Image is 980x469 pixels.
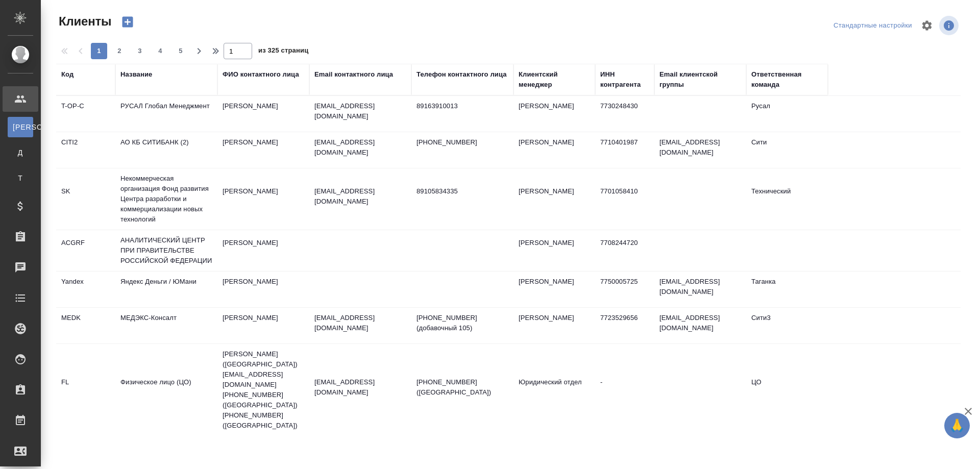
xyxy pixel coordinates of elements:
td: T-OP-C [56,96,115,132]
div: Телефон контактного лица [416,69,507,80]
div: split button [831,18,915,34]
span: 🙏 [948,415,966,436]
span: Т [13,173,28,183]
td: РУСАЛ Глобал Менеджмент [115,96,217,132]
td: [PERSON_NAME] [217,271,309,307]
td: [PERSON_NAME] [217,181,309,217]
td: [PERSON_NAME] [217,308,309,343]
td: [PERSON_NAME] [217,96,309,132]
td: FL [56,372,115,408]
td: [PERSON_NAME] ([GEOGRAPHIC_DATA]) [EMAIL_ADDRESS][DOMAIN_NAME] [PHONE_NUMBER] ([GEOGRAPHIC_DATA])... [217,344,309,436]
td: 7730248430 [595,96,654,132]
td: Таганка [746,271,828,307]
td: 7701058410 [595,181,654,217]
span: Д [13,147,28,158]
td: [PERSON_NAME] [217,233,309,268]
td: [PERSON_NAME] [513,181,595,217]
td: 7750005725 [595,271,654,307]
td: Некоммерческая организация Фонд развития Центра разработки и коммерциализации новых технологий [115,168,217,230]
td: [EMAIL_ADDRESS][DOMAIN_NAME] [654,132,746,168]
button: Создать [115,13,140,31]
a: [PERSON_NAME] [8,117,33,137]
td: ЦО [746,372,828,408]
td: АНАЛИТИЧЕСКИЙ ЦЕНТР ПРИ ПРАВИТЕЛЬСТВЕ РОССИЙСКОЙ ФЕДЕРАЦИИ [115,230,217,271]
span: из 325 страниц [258,44,308,59]
div: Код [61,69,73,80]
p: [EMAIL_ADDRESS][DOMAIN_NAME] [314,186,406,207]
td: [PERSON_NAME] [513,308,595,343]
td: [PERSON_NAME] [513,96,595,132]
span: 2 [111,46,128,56]
button: 2 [111,43,128,59]
span: Настроить таблицу [915,13,939,38]
td: SK [56,181,115,217]
td: Yandex [56,271,115,307]
div: Клиентский менеджер [519,69,590,90]
span: 3 [132,46,148,56]
div: Название [120,69,152,80]
td: CITI2 [56,132,115,168]
td: Технический [746,181,828,217]
p: 89163910013 [416,101,508,111]
div: Email клиентской группы [659,69,741,90]
div: ФИО контактного лица [223,69,299,80]
p: [PHONE_NUMBER] ([GEOGRAPHIC_DATA]) [416,377,508,398]
button: 5 [173,43,189,59]
td: 7710401987 [595,132,654,168]
span: Посмотреть информацию [939,16,961,35]
td: [PERSON_NAME] [513,271,595,307]
td: Яндекс Деньги / ЮМани [115,271,217,307]
p: 89105834335 [416,186,508,196]
td: Юридический отдел [513,372,595,408]
button: 🙏 [944,413,970,438]
span: [PERSON_NAME] [13,122,28,132]
a: Т [8,168,33,188]
span: 4 [152,46,168,56]
p: [EMAIL_ADDRESS][DOMAIN_NAME] [314,137,406,158]
td: Сити3 [746,308,828,343]
td: [EMAIL_ADDRESS][DOMAIN_NAME] [654,308,746,343]
td: 7723529656 [595,308,654,343]
td: [PERSON_NAME] [217,132,309,168]
a: Д [8,142,33,163]
p: [PHONE_NUMBER] (добавочный 105) [416,313,508,333]
div: ИНН контрагента [600,69,649,90]
div: Email контактного лица [314,69,393,80]
td: 7708244720 [595,233,654,268]
button: 4 [152,43,168,59]
td: MEDK [56,308,115,343]
td: ACGRF [56,233,115,268]
span: 5 [173,46,189,56]
td: Русал [746,96,828,132]
td: [EMAIL_ADDRESS][DOMAIN_NAME] [654,271,746,307]
td: [PERSON_NAME] [513,233,595,268]
td: Сити [746,132,828,168]
p: [EMAIL_ADDRESS][DOMAIN_NAME] [314,313,406,333]
td: МЕДЭКС-Консалт [115,308,217,343]
td: - [595,372,654,408]
p: [EMAIL_ADDRESS][DOMAIN_NAME] [314,377,406,398]
td: [PERSON_NAME] [513,132,595,168]
td: АО КБ СИТИБАНК (2) [115,132,217,168]
div: Ответственная команда [751,69,823,90]
button: 3 [132,43,148,59]
p: [EMAIL_ADDRESS][DOMAIN_NAME] [314,101,406,121]
p: [PHONE_NUMBER] [416,137,508,147]
span: Клиенты [56,13,111,30]
td: Физическое лицо (ЦО) [115,372,217,408]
